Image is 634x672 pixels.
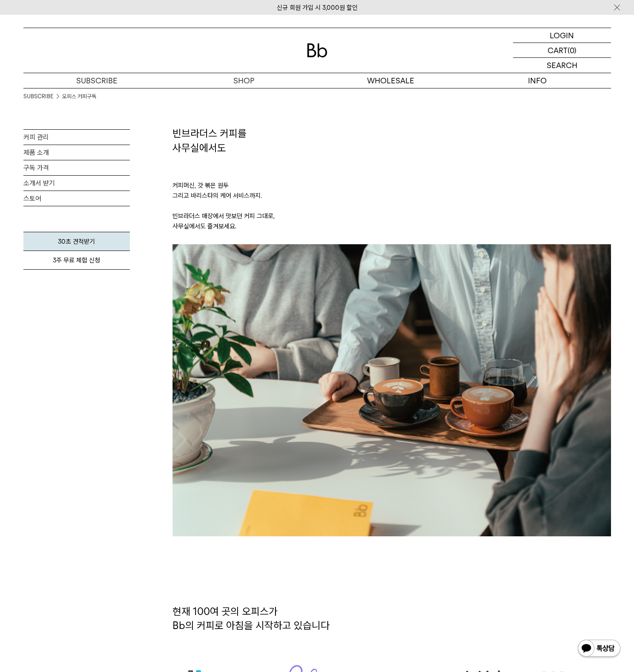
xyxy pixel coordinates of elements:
[23,232,130,251] a: 30초 견적받기
[23,251,130,270] a: 3주 무료 체험 신청
[172,126,611,155] h2: 빈브라더스 커피를 사무실에서도
[513,43,611,58] a: CART (0)
[23,191,130,206] a: 스토어
[548,43,568,57] p: CART
[172,244,611,536] img: 빈브라더스 오피스 메인 이미지
[547,58,577,73] p: SEARCH
[23,130,130,145] a: 커피 관리
[23,73,170,88] a: SUBSCRIBE
[172,604,611,646] h2: 현재 100여 곳의 오피스가 Bb의 커피로 아침을 시작하고 있습니다
[464,73,611,88] p: INFO
[307,43,327,57] img: 로고
[550,28,574,43] p: LOGIN
[277,4,358,11] a: 신규 회원 가입 시 3,000원 할인
[513,28,611,43] a: LOGIN
[568,43,577,57] p: (0)
[23,145,130,160] a: 제품 소개
[170,73,317,88] a: SHOP
[577,639,621,659] img: 카카오톡 채널 1:1 채팅 버튼
[23,160,130,175] a: 구독 가격
[23,176,130,191] a: 소개서 받기
[317,73,464,88] p: WHOLESALE
[23,92,54,101] a: SUBSCRIBE
[172,155,611,244] p: 커피머신, 갓 볶은 원두 그리고 바리스타의 케어 서비스까지. 빈브라더스 매장에서 맛보던 커피 그대로, 사무실에서도 즐겨보세요.
[62,92,96,101] a: 오피스 커피구독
